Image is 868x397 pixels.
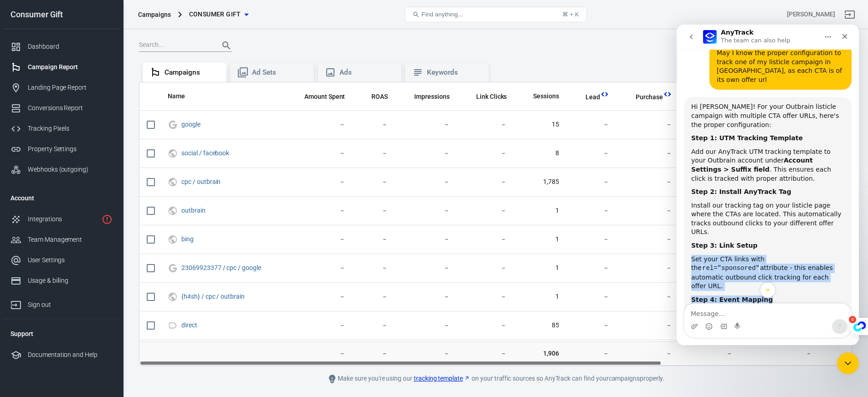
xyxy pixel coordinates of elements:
a: direct [181,321,197,329]
button: Upload attachment [14,298,21,305]
span: － [624,235,672,244]
span: － [574,149,609,158]
span: Lead [586,93,600,102]
b: Step 1: UTM Tracking Template [15,110,126,117]
button: Scroll to bottom [83,258,99,273]
a: outbrain [181,207,205,214]
a: {h4sh} / cpc / outbrain [181,293,245,300]
svg: UTM & Web Traffic [168,291,178,302]
span: cpc / outbrain [181,178,222,185]
span: － [574,264,609,273]
a: Dashboard [3,36,120,57]
span: － [624,178,672,187]
span: Find anything... [421,11,463,18]
span: － [360,235,388,244]
span: 85 [521,321,559,330]
b: Account Settings > Suffix field [15,132,136,148]
span: Name [168,92,185,101]
b: Step 2: Install AnyTrack Tag [15,163,115,171]
span: － [293,264,345,273]
div: Campaigns [138,10,171,19]
span: － [360,349,388,358]
span: Purchase [636,93,663,102]
span: 1,906 [521,349,559,358]
button: Search [216,35,237,56]
a: Team Management [3,229,120,250]
a: User Settings [3,250,120,270]
button: Emoji picker [29,298,36,305]
a: Integrations [3,209,120,229]
span: － [293,120,345,129]
div: Campaigns [164,68,219,77]
a: social / facebook [181,149,229,157]
span: － [624,349,672,358]
span: outbrain [181,207,207,214]
span: － [624,321,672,330]
span: － [360,178,388,187]
div: Add our AnyTrack UTM tracking template to your Outbrain account under . This ensures each click i... [15,123,168,158]
span: 8 [521,149,559,158]
div: Tracking Pixels [28,124,113,133]
div: User Settings [28,255,113,265]
span: － [464,149,507,158]
div: Account id: juSFbWAb [787,10,835,19]
input: Search... [139,40,212,51]
a: Conversions Report [3,98,120,118]
span: Purchase [624,93,663,102]
a: Tracking Pixels [3,118,120,139]
div: Conversions Report [28,103,113,113]
svg: Google [168,119,178,130]
div: ⌘ + K [562,11,579,18]
span: Sessions [521,92,559,101]
div: Consumer Gift [3,10,120,19]
span: － [402,349,450,358]
span: － [464,120,507,129]
span: 1 [521,235,559,244]
span: － [574,120,609,129]
button: Start recording [58,298,65,305]
span: － [574,321,609,330]
b: Step 3: Link Setup [15,217,81,224]
span: － [624,149,672,158]
span: － [574,349,609,358]
span: － [574,178,609,187]
span: － [360,120,388,129]
span: － [293,206,345,215]
span: － [293,349,345,358]
span: Impressions [414,92,450,102]
span: － [574,292,609,301]
span: The number of times your ads were on screen. [402,91,450,102]
code: rel="sponsored" [25,239,83,248]
span: － [293,235,345,244]
span: － [624,120,672,129]
span: 1 [521,264,559,273]
span: － [293,321,345,330]
svg: Google [168,263,178,274]
span: The estimated total amount of money you've spent on your campaign, ad set or ad during its schedule. [304,91,345,102]
span: － [293,292,345,301]
b: Step 4: Event Mapping [15,271,96,279]
div: Ad Sets [252,68,307,77]
span: － [624,264,672,273]
span: － [402,206,450,215]
span: － [402,321,450,330]
a: Campaign Report [3,57,120,77]
div: Sign out [28,300,113,310]
span: － [402,264,450,273]
span: － [293,149,345,158]
a: cpc / outbrain [181,178,221,185]
a: Usage & billing [3,270,120,291]
div: Dashboard [28,42,113,51]
span: － [574,235,609,244]
span: 23069923377 / cpc / google [181,265,262,271]
span: － [464,292,507,301]
span: Link Clicks [476,92,507,102]
svg: This column is calculated from AnyTrack real-time data [663,90,672,99]
svg: UTM & Web Traffic [168,177,178,188]
div: Hi [PERSON_NAME]! For your Outbrain listicle campaign with multiple CTA offer URLs, here's the pr... [7,72,175,356]
span: Name [168,92,197,101]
